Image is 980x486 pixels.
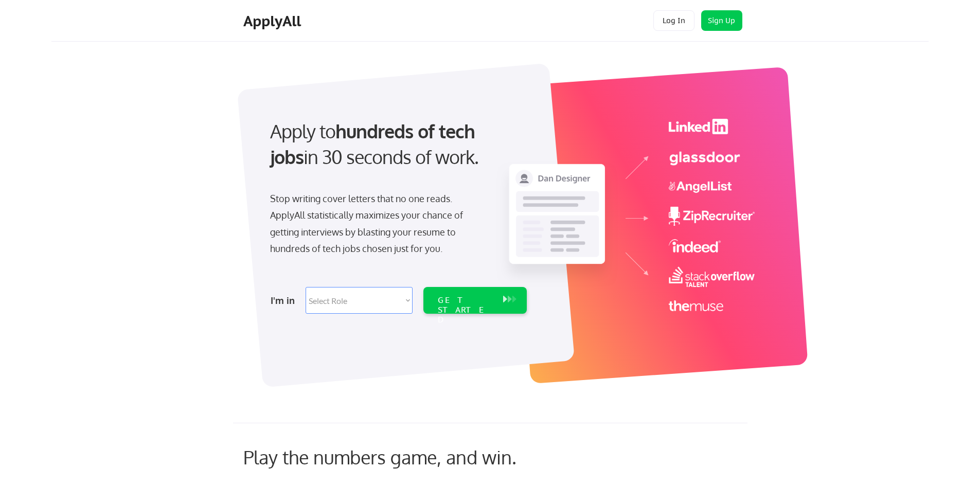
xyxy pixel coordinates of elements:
div: Stop writing cover letters that no one reads. ApplyAll statistically maximizes your chance of get... [270,190,482,257]
div: GET STARTED [438,295,493,325]
strong: hundreds of tech jobs [270,119,479,168]
div: ApplyAll [243,12,304,30]
button: Log In [653,10,694,31]
div: Apply to in 30 seconds of work. [270,118,523,170]
div: Play the numbers game, and win. [243,446,562,468]
div: I'm in [271,292,299,309]
button: Sign Up [701,10,742,31]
